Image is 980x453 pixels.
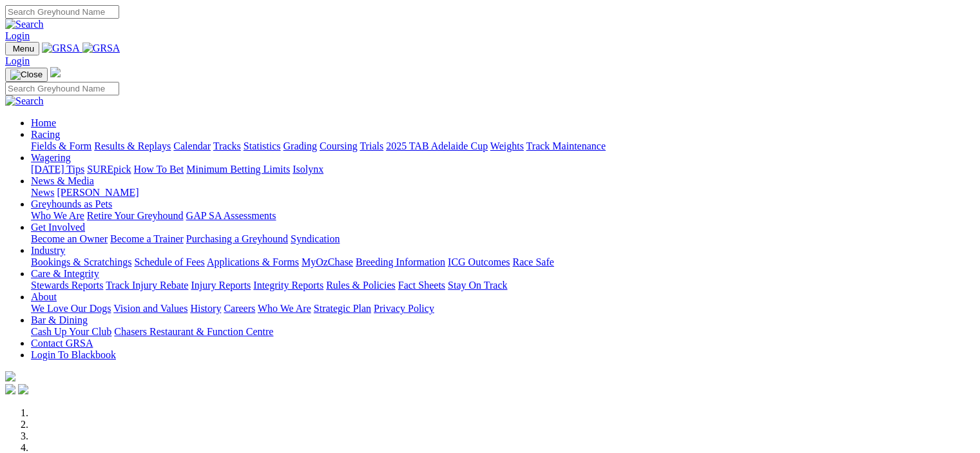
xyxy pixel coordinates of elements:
[173,140,211,151] a: Calendar
[5,82,119,95] input: Search
[31,117,56,128] a: Home
[31,140,975,152] div: Racing
[31,164,975,175] div: Wagering
[82,43,120,54] img: GRSA
[94,140,171,151] a: Results & Replays
[106,280,188,291] a: Track Injury Rebate
[291,233,340,244] a: Syndication
[5,30,30,41] a: Login
[31,314,88,325] a: Bar & Dining
[31,256,975,268] div: Industry
[114,326,273,337] a: Chasers Restaurant & Function Centre
[87,164,131,175] a: SUREpick
[5,371,15,381] img: logo-grsa-white.png
[302,256,353,267] a: MyOzChase
[293,164,323,175] a: Isolynx
[374,303,434,314] a: Privacy Policy
[31,129,60,140] a: Racing
[50,67,61,77] img: logo-grsa-white.png
[186,233,288,244] a: Purchasing a Greyhound
[398,280,445,291] a: Fact Sheets
[87,210,184,221] a: Retire Your Greyhound
[512,256,553,267] a: Race Safe
[31,233,975,245] div: Get Involved
[31,326,975,338] div: Bar & Dining
[10,70,43,80] img: Close
[31,233,108,244] a: Become an Owner
[5,384,15,394] img: facebook.svg
[5,5,119,19] input: Search
[31,222,85,233] a: Get Involved
[5,55,30,66] a: Login
[31,268,99,279] a: Care & Integrity
[314,303,371,314] a: Strategic Plan
[31,303,111,314] a: We Love Our Dogs
[448,280,507,291] a: Stay On Track
[134,256,204,267] a: Schedule of Fees
[356,256,445,267] a: Breeding Information
[448,256,510,267] a: ICG Outcomes
[326,280,396,291] a: Rules & Policies
[258,303,311,314] a: Who We Are
[31,187,975,198] div: News & Media
[31,291,57,302] a: About
[31,245,65,256] a: Industry
[31,187,54,198] a: News
[57,187,139,198] a: [PERSON_NAME]
[31,210,84,221] a: Who We Are
[31,280,103,291] a: Stewards Reports
[190,303,221,314] a: History
[113,303,187,314] a: Vision and Values
[42,43,80,54] img: GRSA
[244,140,281,151] a: Statistics
[207,256,299,267] a: Applications & Forms
[31,175,94,186] a: News & Media
[31,164,84,175] a: [DATE] Tips
[386,140,488,151] a: 2025 TAB Adelaide Cup
[5,42,39,55] button: Toggle navigation
[213,140,241,151] a: Tracks
[31,280,975,291] div: Care & Integrity
[31,326,111,337] a: Cash Up Your Club
[253,280,323,291] a: Integrity Reports
[5,68,48,82] button: Toggle navigation
[31,140,91,151] a: Fields & Form
[490,140,524,151] a: Weights
[283,140,317,151] a: Grading
[526,140,606,151] a: Track Maintenance
[31,152,71,163] a: Wagering
[13,44,34,53] span: Menu
[110,233,184,244] a: Become a Trainer
[134,164,184,175] a: How To Bet
[5,95,44,107] img: Search
[31,198,112,209] a: Greyhounds as Pets
[18,384,28,394] img: twitter.svg
[360,140,383,151] a: Trials
[31,338,93,349] a: Contact GRSA
[186,164,290,175] a: Minimum Betting Limits
[31,256,131,267] a: Bookings & Scratchings
[31,349,116,360] a: Login To Blackbook
[191,280,251,291] a: Injury Reports
[320,140,358,151] a: Coursing
[186,210,276,221] a: GAP SA Assessments
[31,210,975,222] div: Greyhounds as Pets
[5,19,44,30] img: Search
[224,303,255,314] a: Careers
[31,303,975,314] div: About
